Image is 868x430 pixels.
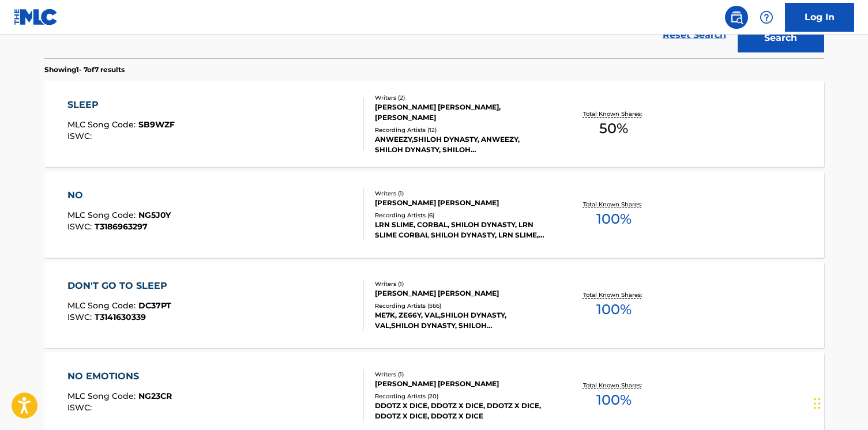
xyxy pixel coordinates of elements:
[375,102,549,123] div: [PERSON_NAME] [PERSON_NAME], [PERSON_NAME]
[375,198,549,208] div: [PERSON_NAME] [PERSON_NAME]
[67,279,173,293] div: DON'T GO TO SLEEP
[44,262,824,348] a: DON'T GO TO SLEEPMLC Song Code:DC37PTISWC:T3141630339Writers (1)[PERSON_NAME] [PERSON_NAME]Record...
[44,171,824,258] a: NOMLC Song Code:NG5J0YISWC:T3186963297Writers (1)[PERSON_NAME] [PERSON_NAME]Recording Artists (6)...
[375,134,549,155] div: ANWEEZY,SHILOH DYNASTY, ANWEEZY, SHILOH DYNASTY, SHILOH DYNASTY|ANWEEZY|AKTIV WORLD, ANWEEZY, SHI...
[67,210,138,220] span: MLC Song Code :
[596,209,632,229] span: 100 %
[95,221,148,232] span: T3186963297
[814,386,821,421] div: Drag
[583,200,645,209] p: Total Known Shares:
[375,392,549,401] div: Recording Artists ( 20 )
[67,402,95,413] span: ISWC :
[67,131,95,141] span: ISWC :
[44,65,125,75] p: Showing 1 - 7 of 7 results
[95,312,146,322] span: T3141630339
[138,391,172,401] span: NG23CR
[375,220,549,240] div: LRN SLIME, CORBAL, SHILOH DYNASTY, LRN SLIME CORBAL SHILOH DYNASTY, LRN SLIME, CORBAL, SHILOH DYN...
[375,370,549,379] div: Writers ( 1 )
[375,301,549,310] div: Recording Artists ( 566 )
[596,299,632,320] span: 100 %
[138,119,175,130] span: SB9WZF
[67,119,138,130] span: MLC Song Code :
[725,6,748,29] a: Public Search
[583,381,645,390] p: Total Known Shares:
[375,288,549,299] div: [PERSON_NAME] [PERSON_NAME]
[375,93,549,102] div: Writers ( 2 )
[599,118,628,139] span: 50 %
[67,312,95,322] span: ISWC :
[375,310,549,331] div: ME7K, ZE66Y, VAL,SHILOH DYNASTY, VAL,SHILOH DYNASTY, SHILOH DYNASTY,VAL,ZURIEL
[138,300,171,311] span: DC37PT
[375,401,549,421] div: DDOTZ X DICE, DDOTZ X DICE, DDOTZ X DICE, DDOTZ X DICE, DDOTZ X DICE
[67,300,138,311] span: MLC Song Code :
[67,369,172,383] div: NO EMOTIONS
[810,375,868,430] iframe: Chat Widget
[596,390,632,410] span: 100 %
[730,10,743,24] img: search
[67,188,171,202] div: NO
[760,10,773,24] img: help
[375,189,549,198] div: Writers ( 1 )
[67,98,175,112] div: SLEEP
[375,211,549,220] div: Recording Artists ( 6 )
[657,22,732,48] a: Reset Search
[67,221,95,232] span: ISWC :
[375,280,549,288] div: Writers ( 1 )
[738,24,824,52] button: Search
[44,81,824,167] a: SLEEPMLC Song Code:SB9WZFISWC:Writers (2)[PERSON_NAME] [PERSON_NAME], [PERSON_NAME]Recording Arti...
[14,9,58,25] img: MLC Logo
[375,379,549,389] div: [PERSON_NAME] [PERSON_NAME]
[138,210,171,220] span: NG5J0Y
[755,6,778,29] div: Help
[583,291,645,299] p: Total Known Shares:
[785,3,854,32] a: Log In
[583,110,645,118] p: Total Known Shares:
[67,391,138,401] span: MLC Song Code :
[375,126,549,134] div: Recording Artists ( 12 )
